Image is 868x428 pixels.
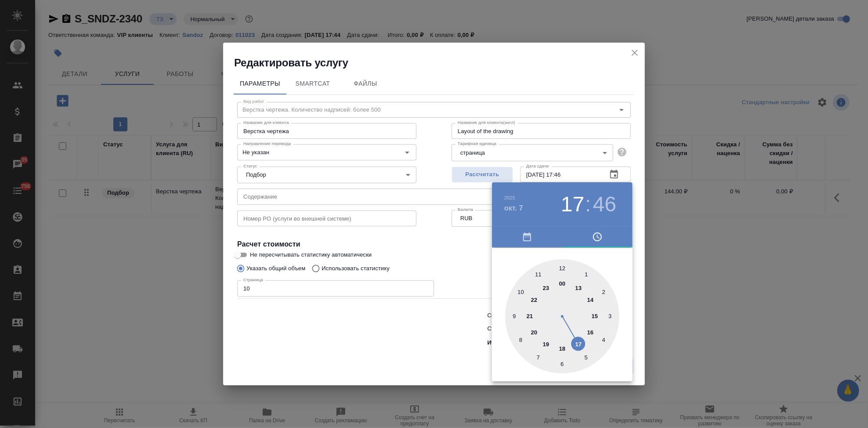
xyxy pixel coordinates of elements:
h3: : [585,192,591,217]
button: 2025 [504,195,515,200]
button: 46 [593,192,616,217]
button: 17 [561,192,584,217]
button: окт. 7 [504,203,523,214]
